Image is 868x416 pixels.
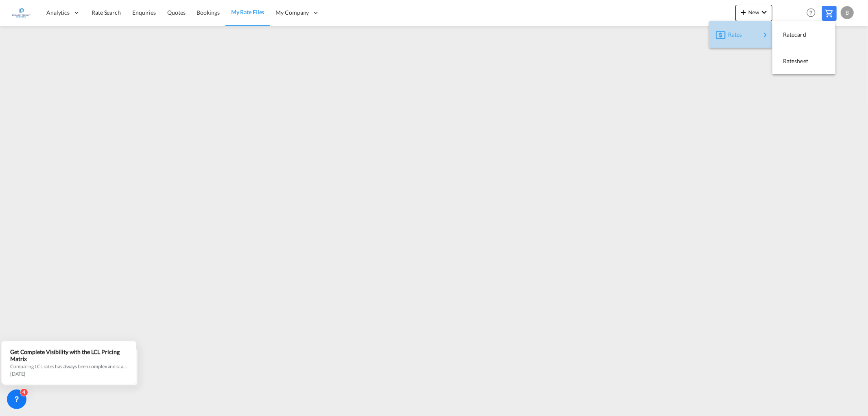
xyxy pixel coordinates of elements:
[783,53,792,69] span: Ratesheet
[779,24,829,45] div: Ratecard
[728,26,738,43] span: Rates
[779,51,829,71] div: Ratesheet
[783,26,792,43] span: Ratecard
[761,30,770,40] md-icon: icon-chevron-right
